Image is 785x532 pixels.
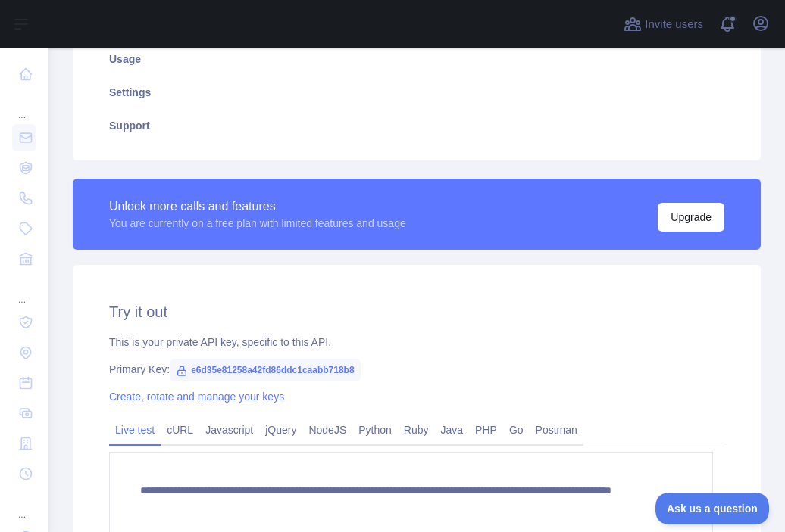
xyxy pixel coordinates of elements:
button: Upgrade [658,203,724,232]
a: cURL [161,418,199,442]
a: Create, rotate and manage your keys [109,390,284,403]
a: Ruby [398,418,435,442]
span: e6d35e81258a42fd86ddc1caabb718b8 [170,359,360,381]
a: Javascript [199,418,259,442]
a: Support [91,109,743,142]
div: ... [12,275,36,306]
a: Postman [530,418,583,442]
div: Primary Key: [109,362,724,377]
div: ... [12,91,36,121]
div: Unlock more calls and features [109,198,406,216]
div: ... [12,490,36,521]
a: Go [503,418,530,442]
a: NodeJS [302,418,352,442]
h2: Try it out [109,301,724,322]
iframe: Toggle Customer Support [655,493,770,524]
a: Java [435,418,470,442]
a: Live test [109,418,161,442]
a: Settings [91,76,743,109]
div: You are currently on a free plan with limited features and usage [109,216,406,231]
a: Python [352,418,398,442]
span: Invite users [645,16,703,33]
a: Usage [91,42,743,76]
a: jQuery [259,418,302,442]
a: PHP [469,418,503,442]
div: This is your private API key, specific to this API. [109,334,724,350]
button: Invite users [621,12,706,36]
